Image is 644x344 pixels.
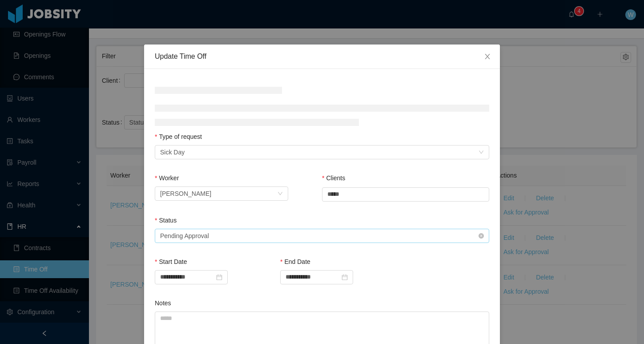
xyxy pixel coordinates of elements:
i: icon: calendar [216,274,222,280]
label: Notes [155,299,171,307]
div: Pending Approval [160,229,209,243]
label: Start Date [155,258,187,265]
button: Close [475,45,500,69]
i: icon: close-circle [479,233,484,239]
label: Type of request [155,133,202,140]
label: Status [155,217,177,224]
i: icon: close [484,53,491,60]
label: Worker [155,174,179,182]
div: Sick Day [160,146,185,159]
div: Update Time Off [155,52,489,61]
div: Luis Yepes [160,187,211,200]
i: icon: calendar [342,274,348,280]
label: Clients [322,174,345,182]
label: End Date [280,258,310,265]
